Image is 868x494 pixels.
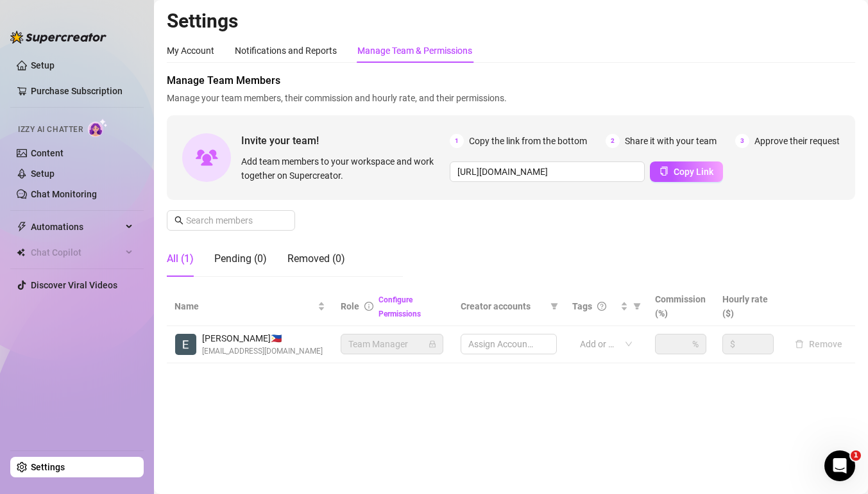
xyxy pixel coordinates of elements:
img: Eman Morales [175,334,196,355]
img: AI Chatter [88,119,108,137]
span: Manage Team Members [167,73,855,88]
img: Chat Copilot [17,248,25,257]
div: Removed (0) [287,251,345,267]
span: Chat Copilot [31,242,122,263]
span: Creator accounts [461,299,545,313]
span: thunderbolt [17,222,27,232]
a: Content [31,148,64,158]
span: filter [631,297,643,316]
span: Copy Link [674,167,713,177]
span: Tags [572,299,592,313]
a: Configure Permissions [379,295,421,318]
span: filter [633,302,641,310]
span: filter [550,302,558,310]
th: Hourly rate ($) [715,287,782,326]
span: Team Manager [348,334,436,354]
iframe: Intercom live chat [824,450,855,481]
span: 3 [735,134,749,148]
a: Chat Monitoring [31,189,97,199]
span: Share it with your team [625,134,717,148]
a: Setup [31,60,55,70]
div: Pending (0) [214,251,267,267]
a: Purchase Subscription [31,86,123,96]
span: [PERSON_NAME] 🇵🇭 [202,331,323,345]
img: logo-BBDzfeDw.svg [10,31,106,44]
span: Manage your team members, their commission and hourly rate, and their permissions. [167,91,855,105]
span: 2 [606,134,620,148]
span: Name [174,299,315,313]
span: search [174,216,183,225]
a: Discover Viral Videos [31,280,117,290]
div: All (1) [167,251,194,267]
span: question-circle [597,302,606,311]
span: info-circle [364,302,373,311]
div: My Account [167,44,214,58]
h2: Settings [167,9,855,33]
span: Izzy AI Chatter [18,124,83,136]
div: Manage Team & Permissions [357,44,472,58]
button: Remove [790,336,847,352]
span: Approve their request [754,134,840,148]
span: Role [341,301,359,311]
a: Settings [31,462,65,472]
span: filter [548,297,561,316]
span: 1 [851,450,861,461]
span: lock [429,340,436,348]
a: Setup [31,169,55,179]
th: Name [167,287,333,326]
span: Automations [31,217,122,237]
input: Search members [186,213,277,227]
span: Add team members to your workspace and work together on Supercreator. [241,154,445,183]
th: Commission (%) [647,287,715,326]
span: Copy the link from the bottom [469,134,587,148]
button: Copy Link [650,161,723,182]
span: copy [660,167,668,176]
span: [EMAIL_ADDRESS][DOMAIN_NAME] [202,345,323,358]
div: Notifications and Reports [235,44,337,58]
span: Invite your team! [241,133,450,149]
span: 1 [450,134,464,148]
